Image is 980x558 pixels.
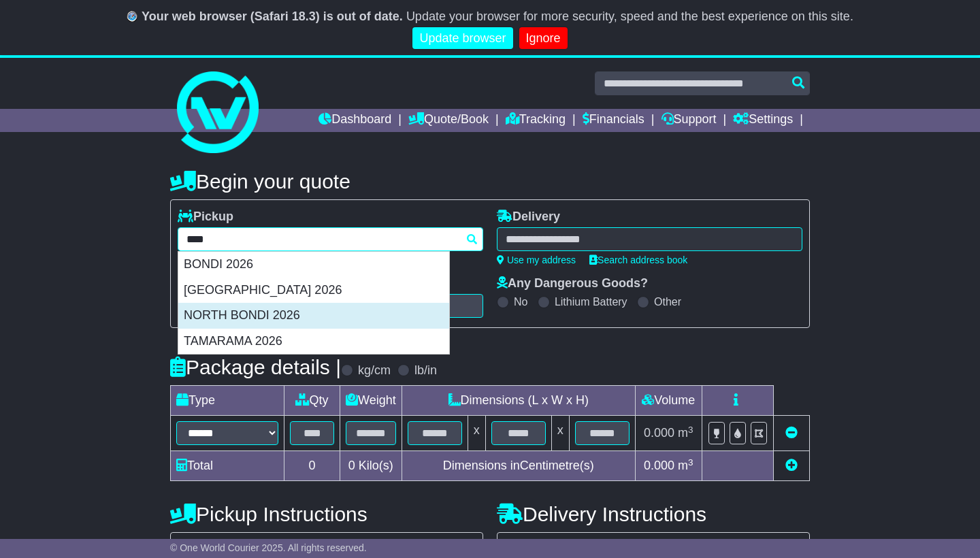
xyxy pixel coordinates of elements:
span: Update your browser for more security, speed and the best experience on this site. [406,10,853,23]
sup: 3 [688,425,693,435]
td: x [551,416,569,451]
label: Delivery [497,210,560,225]
label: Lithium Battery [555,295,627,308]
div: BONDI 2026 [178,252,449,278]
span: © One World Courier 2025. All rights reserved. [170,542,367,553]
td: Kilo(s) [340,451,402,481]
span: m [678,426,693,440]
div: TAMARAMA 2026 [178,329,449,355]
a: Settings [733,109,793,132]
a: Update browser [412,27,512,50]
td: Volume [635,386,702,416]
a: Tracking [506,109,566,132]
span: 0 [348,459,355,472]
td: x [468,416,485,451]
a: Dashboard [318,109,391,132]
typeahead: Please provide city [178,227,483,251]
td: Dimensions in Centimetre(s) [402,451,635,481]
a: Use my address [497,255,576,265]
td: 0 [284,451,340,481]
label: kg/cm [358,363,391,378]
label: No [514,295,527,308]
td: Total [171,451,284,481]
label: Pickup [178,210,233,225]
td: Type [171,386,284,416]
td: Qty [284,386,340,416]
h4: Delivery Instructions [497,503,810,525]
h4: Begin your quote [170,170,810,193]
div: NORTH BONDI 2026 [178,303,449,329]
span: 0.000 [644,459,674,472]
span: 0.000 [644,426,674,440]
a: Add new item [785,459,798,472]
a: Quote/Book [408,109,489,132]
td: Weight [340,386,402,416]
a: Search address book [589,255,687,265]
label: Any Dangerous Goods? [497,276,648,291]
b: Your web browser (Safari 18.3) is out of date. [142,10,403,23]
label: lb/in [414,363,437,378]
a: Remove this item [785,426,798,440]
a: Ignore [519,27,568,50]
div: [GEOGRAPHIC_DATA] 2026 [178,278,449,303]
h4: Pickup Instructions [170,503,483,525]
label: Other [654,295,681,308]
span: m [678,459,693,472]
sup: 3 [688,457,693,467]
h4: Package details | [170,356,341,378]
td: Dimensions (L x W x H) [402,386,635,416]
a: Support [661,109,717,132]
a: Financials [583,109,644,132]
